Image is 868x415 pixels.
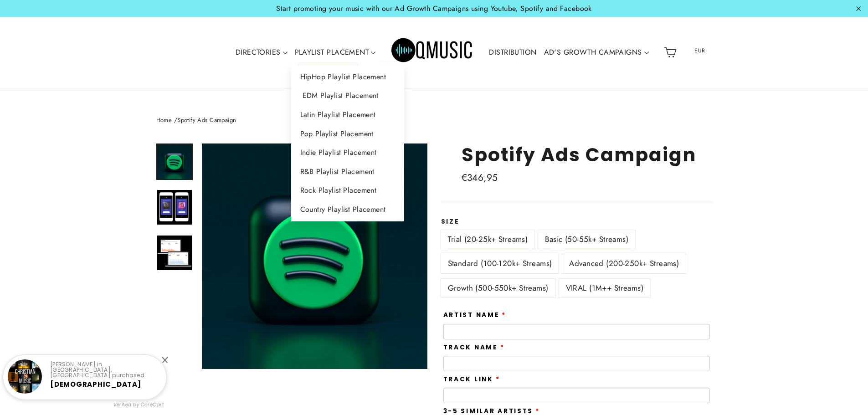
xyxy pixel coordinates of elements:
a: Latin Playlist Placement [291,105,405,124]
a: Pop Playlist Placement [291,124,405,143]
label: Size [441,218,712,225]
label: Trial (20-25k+ Streams) [441,230,535,249]
label: VIRAL (1M++ Streams) [559,279,651,297]
a: Indie Playlist Placement [291,143,405,162]
a: Rock Playlist Placement [291,181,405,200]
label: Growth (500-550k+ Streams) [441,279,555,297]
h1: Spotify Ads Campaign [462,143,712,166]
nav: breadcrumbs [156,116,712,125]
span: EUR [683,44,717,57]
a: HipHop Playlist Placement [291,67,405,87]
a: DISTRIBUTION [485,42,540,63]
img: Spotify Ads Campaign [157,190,192,225]
label: Track Name [443,344,505,351]
img: Spotify Ads Campaign [157,236,192,270]
img: Q Music Promotions [391,32,473,73]
label: Standard (100-120k+ Streams) [441,254,559,273]
a: Home [156,116,172,124]
a: [DEMOGRAPHIC_DATA] Playlist Placem... [50,379,141,397]
label: Artist Name [443,312,507,319]
a: PLAYLIST PLACEMENT [291,42,380,63]
a: R&B Playlist Placement [291,162,405,181]
span: €346,95 [462,171,498,184]
p: [PERSON_NAME] in [GEOGRAPHIC_DATA], [GEOGRAPHIC_DATA] purchased [50,362,159,378]
div: Primary [205,26,660,79]
img: Spotify Ads Campaign [157,144,192,179]
span: / [174,116,177,124]
small: Verified by CareCart [113,401,164,409]
label: Track Link [443,376,500,383]
a: DIRECTORIES [232,42,291,63]
a: AD'S GROWTH CAMPAIGNS [540,42,652,63]
label: Advanced (200-250k+ Streams) [562,254,686,273]
a: Country Playlist Placement [291,200,405,219]
label: 3-5 Similar Artists [443,408,540,415]
a: EDM Playlist Placement [291,86,405,105]
label: Basic (50-55k+ Streams) [538,230,635,249]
